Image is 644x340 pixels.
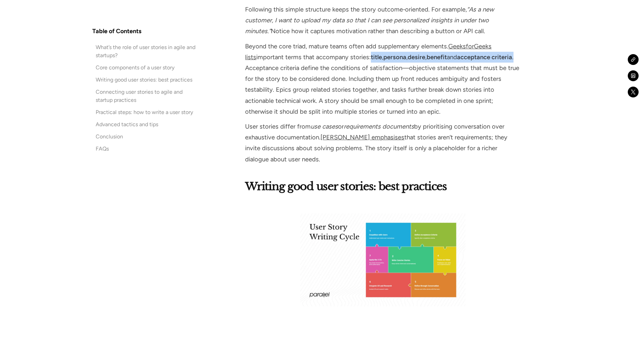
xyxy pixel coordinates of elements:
p: User stories differ from or by prioritising conversation over exhaustive documentation. that stor... [245,121,520,165]
div: Connecting user stories to agile and startup practices [96,88,199,104]
strong: persona [383,53,406,61]
a: Writing good user stories: best practices [92,76,199,84]
strong: acceptance criteria [457,53,512,61]
a: Connecting user stories to agile and startup practices [92,88,199,104]
em: “As a new customer, I want to upload my data so that I can see personalized insights in under two... [245,6,494,35]
a: GeeksforGeeks lists [245,43,492,61]
a: [PERSON_NAME] emphasises [320,134,404,141]
a: What’s the role of user stories in agile and startups? [92,43,199,60]
strong: Writing good user stories: best practices [245,180,447,193]
a: Practical steps: how to write a user story [92,108,199,116]
p: Following this simple structure keeps the story outcome‑oriented. For example, Notice how it capt... [245,4,520,37]
div: Conclusion [96,133,123,141]
img: Writing good user stories: best practices [300,213,466,307]
a: Core components of a user story [92,64,199,72]
h4: Table of Contents [92,27,141,35]
div: FAQs [96,145,109,153]
a: Conclusion [92,133,199,141]
div: Advanced tactics and tips [96,120,158,129]
div: Writing good user stories: best practices [96,76,192,84]
strong: title [371,53,382,61]
em: requirements documents [344,123,414,130]
p: Beyond the core triad, mature teams often add supplementary elements. important terms that accomp... [245,41,520,117]
div: Practical steps: how to write a user story [96,108,193,116]
div: What’s the role of user stories in agile and startups? [96,43,199,60]
strong: desire [408,53,425,61]
a: Advanced tactics and tips [92,120,199,129]
strong: benefit [427,53,447,61]
em: use cases [311,123,338,130]
div: Core components of a user story [96,64,174,72]
a: FAQs [92,145,199,153]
